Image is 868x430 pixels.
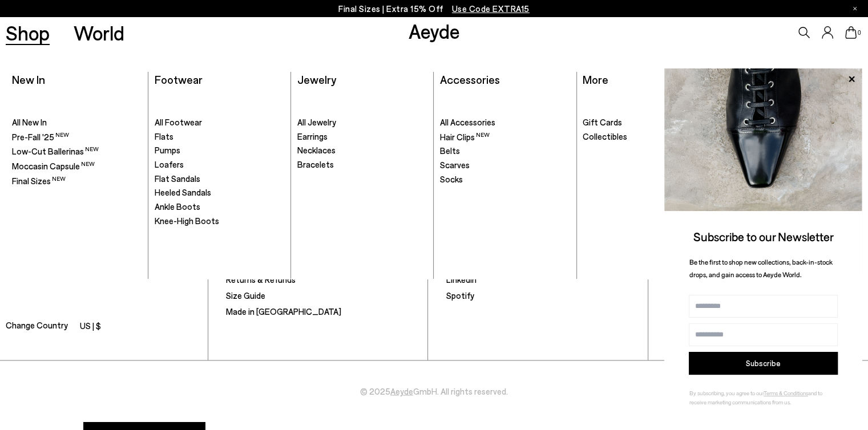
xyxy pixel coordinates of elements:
[155,173,200,184] span: Flat Sandals
[297,131,427,143] a: Earrings
[297,72,336,86] a: Jewelry
[583,131,713,143] a: Collectibles
[12,131,142,143] a: Pre-Fall '25
[297,117,336,127] span: All Jewelry
[583,117,713,128] a: Gift Cards
[12,132,69,142] span: Pre-Fall '25
[297,145,336,155] span: Necklaces
[6,318,68,334] span: Change Country
[689,352,838,375] button: Subscribe
[583,131,627,141] span: Collectibles
[155,173,285,185] a: Flat Sandals
[440,117,570,128] a: All Accessories
[155,131,173,141] span: Flats
[583,72,608,86] a: More
[440,174,570,185] a: Socks
[12,161,95,171] span: Moccasin Capsule
[440,160,570,171] a: Scarves
[155,187,211,197] span: Heeled Sandals
[664,68,862,211] img: ca3f721fb6ff708a270709c41d776025.jpg
[440,145,570,157] a: Belts
[689,390,764,396] span: By subscribing, you agree to our
[12,160,142,172] a: Moccasin Capsule
[226,290,265,300] a: Size Guide
[12,72,45,86] a: New In
[155,72,203,86] a: Footwear
[12,117,47,127] span: All New In
[446,290,474,300] a: Spotify
[155,117,285,128] a: All Footwear
[297,145,427,156] a: Necklaces
[80,318,101,334] li: US | $
[155,159,184,169] span: Loafers
[440,132,490,142] span: Hair Clips
[693,229,834,244] span: Subscribe to our Newsletter
[12,175,142,187] a: Final Sizes
[12,145,142,157] a: Low-Cut Ballerinas
[155,131,285,143] a: Flats
[440,131,570,143] a: Hair Clips
[446,274,476,284] a: LinkedIn
[155,216,219,226] span: Knee-High Boots
[226,274,296,284] a: Returns & Refunds
[74,23,124,43] a: World
[338,2,530,16] p: Final Sizes | Extra 15% Off
[409,19,460,43] a: Aeyde
[440,72,500,86] a: Accessories
[583,117,622,127] span: Gift Cards
[155,145,180,155] span: Pumps
[155,201,200,212] span: Ankle Boots
[689,258,833,279] span: Be the first to shop new collections, back-in-stock drops, and gain access to Aeyde World.
[297,117,427,128] a: All Jewelry
[857,30,862,36] span: 0
[226,306,341,316] a: Made in [GEOGRAPHIC_DATA]
[6,23,50,43] a: Shop
[297,159,427,171] a: Bracelets
[12,176,66,186] span: Final Sizes
[440,160,470,170] span: Scarves
[440,145,460,156] span: Belts
[155,117,202,127] span: All Footwear
[440,117,495,127] span: All Accessories
[155,201,285,213] a: Ankle Boots
[845,26,857,39] a: 0
[452,3,530,14] span: Navigate to /collections/ss25-final-sizes
[155,159,285,171] a: Loafers
[12,146,99,156] span: Low-Cut Ballerinas
[155,187,285,198] a: Heeled Sandals
[155,145,285,156] a: Pumps
[440,174,463,184] span: Socks
[12,117,142,128] a: All New In
[764,390,808,396] a: Terms & Conditions
[155,216,285,227] a: Knee-High Boots
[297,131,328,141] span: Earrings
[390,386,413,396] a: Aeyde
[297,159,334,169] span: Bracelets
